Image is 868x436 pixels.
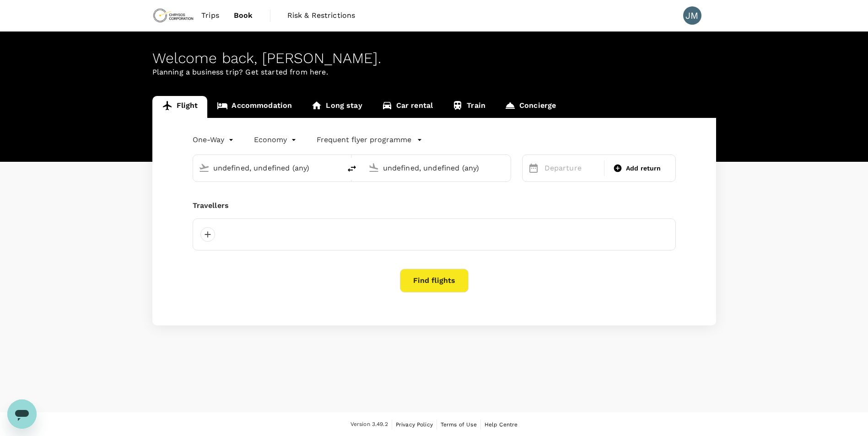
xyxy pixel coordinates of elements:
[350,420,388,429] span: Version 3.49.2
[213,161,322,175] input: Depart from
[683,6,701,25] div: JM
[334,167,336,169] button: Open
[317,134,422,145] button: Frequent flyer programme
[400,269,469,292] button: Find flights
[234,10,253,21] span: Book
[152,67,716,78] p: Planning a business trip? Get started from here.
[504,167,506,169] button: Open
[485,421,518,428] span: Help Centre
[626,164,661,173] span: Add return
[152,96,208,118] a: Flight
[485,420,518,430] a: Help Centre
[7,399,37,429] iframe: Button to launch messaging window
[287,10,356,21] span: Risk & Restrictions
[442,96,495,118] a: Train
[495,96,566,118] a: Concierge
[372,96,443,118] a: Car rental
[193,133,236,147] div: One-Way
[201,10,219,21] span: Trips
[207,96,302,118] a: Accommodation
[302,96,372,118] a: Long stay
[152,5,194,26] img: Chrysos Corporation
[317,134,411,145] p: Frequent flyer programme
[383,161,491,175] input: Going to
[441,421,477,428] span: Terms of Use
[193,200,676,211] div: Travellers
[341,158,363,180] button: delete
[396,421,433,428] span: Privacy Policy
[152,50,716,67] div: Welcome back , [PERSON_NAME] .
[441,420,477,430] a: Terms of Use
[396,420,433,430] a: Privacy Policy
[545,163,599,174] p: Departure
[254,133,298,147] div: Economy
